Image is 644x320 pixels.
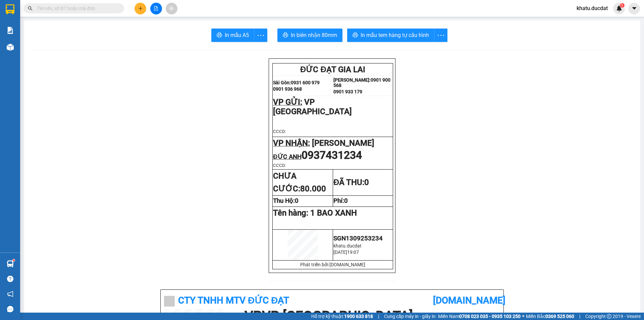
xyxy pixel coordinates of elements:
span: 0937431234 [302,149,362,162]
strong: 0901 900 568 [333,77,390,88]
img: warehouse-icon [7,260,14,267]
span: copyright [607,314,611,319]
input: Tìm tên, số ĐT hoặc mã đơn [37,5,116,12]
span: | [579,313,580,320]
sup: 1 [13,259,15,261]
button: printerIn biên nhận 80mm [277,29,342,42]
b: [DOMAIN_NAME] [433,295,505,306]
strong: 1900 633 818 [344,314,373,319]
span: khatu.ducdat [333,243,362,248]
button: aim [166,3,177,14]
span: more [254,31,267,40]
button: printerIn mẫu tem hàng tự cấu hình [347,29,434,42]
span: In mẫu A5 [225,31,249,39]
span: ⚪️ [522,315,524,318]
strong: Sài Gòn: [273,80,291,85]
span: ĐỨC ANH [273,153,301,161]
img: solution-icon [7,27,14,34]
span: printer [283,32,288,39]
button: more [434,29,447,42]
span: 19:07 [347,249,359,255]
span: In biên nhận 80mm [291,31,337,39]
span: 0 [295,197,299,204]
span: In mẫu tem hàng tự cấu hình [361,31,429,39]
span: more [434,31,447,40]
strong: 0708 023 035 - 0935 103 250 [459,314,521,319]
span: printer [217,32,222,39]
span: SGN1309253234 [333,235,383,242]
span: VP NHẬN: [273,138,310,148]
span: caret-down [631,5,637,11]
span: ĐỨC ĐẠT GIA LAI [300,65,365,74]
span: printer [353,32,358,39]
span: | [378,313,379,320]
td: Phát triển bởi [DOMAIN_NAME] [273,260,393,269]
span: 80.000 [300,184,326,193]
img: logo-vxr [6,4,14,14]
span: 1 [621,3,623,8]
span: message [7,306,13,312]
strong: Phí: [333,197,348,204]
img: warehouse-icon [7,44,14,51]
button: printerIn mẫu A5 [211,29,254,42]
strong: 0931 600 979 [291,80,320,85]
sup: 1 [620,3,625,8]
span: CCCD: [273,129,286,134]
span: 0 [344,197,348,204]
strong: 0901 933 179 [333,89,362,94]
button: more [254,29,267,42]
button: plus [135,3,146,14]
span: question-circle [7,276,13,282]
span: Miền Bắc [526,313,574,320]
strong: CHƯA CƯỚC: [273,171,326,193]
span: [DATE] [333,249,347,255]
span: VP [GEOGRAPHIC_DATA] [273,97,352,116]
span: notification [7,291,13,297]
span: search [28,6,33,11]
strong: 0369 525 060 [545,314,574,319]
strong: Thu Hộ: [273,197,299,204]
span: aim [169,6,174,11]
span: plus [138,6,143,11]
strong: 0901 936 968 [273,86,302,92]
span: file-add [154,6,158,11]
span: VP GỬI: [273,97,302,107]
span: Hỗ trợ kỹ thuật: [311,313,373,320]
span: [PERSON_NAME] [312,138,374,148]
span: khatu.ducdat [571,4,613,12]
img: icon-new-feature [616,5,622,11]
span: 0 [364,178,369,187]
button: caret-down [628,3,640,14]
span: Cung cấp máy in - giấy in: [384,313,436,320]
b: CTy TNHH MTV ĐỨC ĐẠT [178,295,289,306]
span: Tên hàng: [273,208,357,218]
span: CCCD: [273,163,286,168]
span: 1 BAO XANH [310,208,357,218]
span: Miền Nam [438,313,521,320]
button: file-add [150,3,162,14]
strong: [PERSON_NAME]: [333,77,371,83]
strong: ĐÃ THU: [333,178,369,187]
